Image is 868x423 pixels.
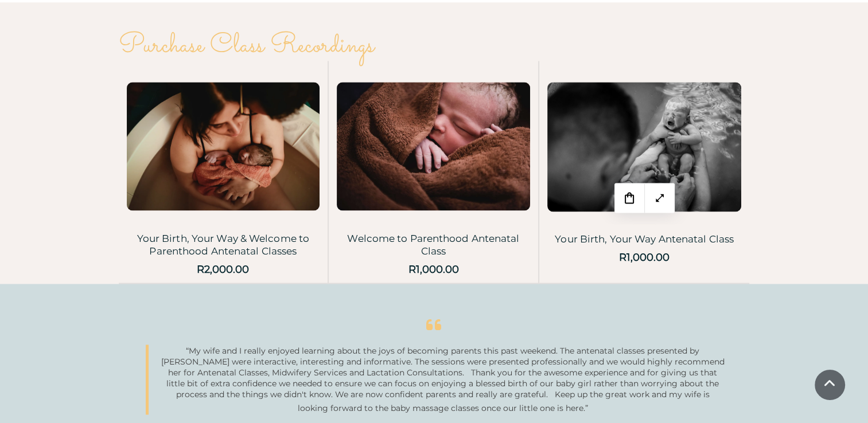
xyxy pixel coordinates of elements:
[555,233,734,245] a: Your Birth, Your Way Antenatal Class
[137,233,309,257] a: Your Birth, Your Way & Welcome to Parenthood Antenatal Classes
[408,263,458,276] a: R1,000.00
[161,345,725,413] span: “My wife and I really enjoyed learning about the joys of becoming parents this past weekend. The ...
[815,370,845,400] a: Scroll To Top
[619,251,670,264] a: R1,000.00
[197,263,249,276] a: R2,000.00
[119,26,374,66] span: Purchase Class Recordings
[347,233,519,257] a: Welcome to Parenthood Antenatal Class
